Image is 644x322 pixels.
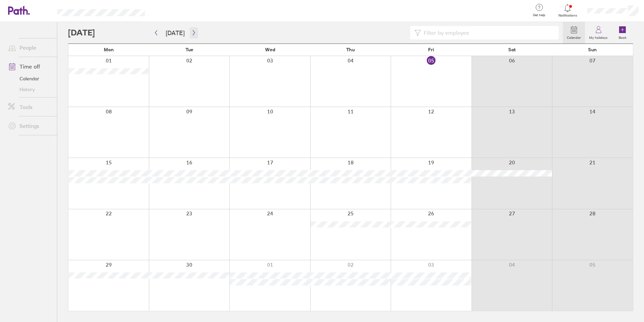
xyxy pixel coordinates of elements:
[265,47,275,52] span: Wed
[3,100,57,114] a: Tools
[428,47,434,52] span: Fri
[421,26,555,39] input: Filter by employee
[585,22,612,44] a: My holidays
[346,47,355,52] span: Thu
[3,60,57,73] a: Time off
[3,119,57,133] a: Settings
[557,3,579,18] a: Notifications
[585,34,612,40] label: My holidays
[3,84,57,95] a: History
[612,22,633,44] a: Book
[563,22,585,44] a: Calendar
[557,14,579,18] span: Notifications
[563,34,585,40] label: Calendar
[615,34,631,40] label: Book
[588,47,597,52] span: Sun
[508,47,516,52] span: Sat
[3,73,57,84] a: Calendar
[3,41,57,54] a: People
[186,47,193,52] span: Tue
[528,13,550,17] span: Get help
[104,47,114,52] span: Mon
[160,27,190,38] button: [DATE]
